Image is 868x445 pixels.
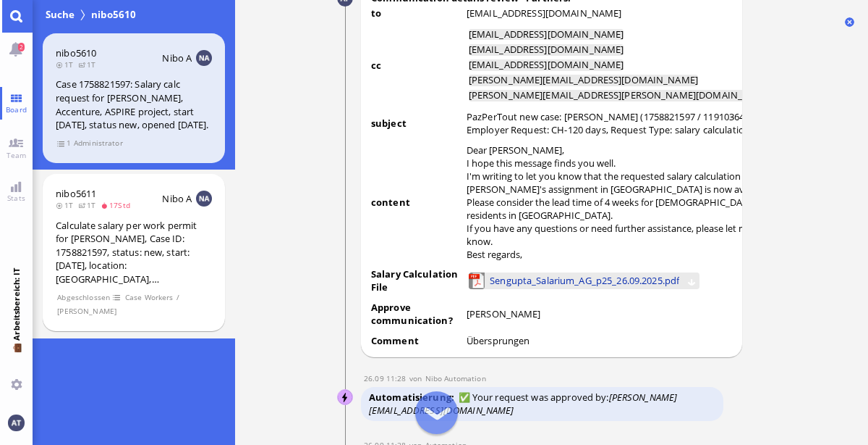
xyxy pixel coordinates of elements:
[56,200,78,210] span: 1T
[467,170,775,196] p: I'm writing to let you know that the requested salary calculation for [PERSON_NAME]'s assignment ...
[101,200,135,210] span: 17Std
[469,29,624,41] li: [EMAIL_ADDRESS][DOMAIN_NAME]
[162,192,192,205] span: Nibo A
[88,7,139,22] span: nibo5610
[370,26,464,108] td: cc
[370,300,464,332] td: Approve communication?
[370,333,464,352] td: Comment
[369,391,677,417] span: ✅ Your request was approved by:
[4,193,29,203] span: Stats
[487,273,681,288] a: Sengupta_Salarium_AG_p25_26.09.2025.pdf anzeigen
[469,75,698,86] li: [PERSON_NAME][EMAIL_ADDRESS][DOMAIN_NAME]
[73,137,123,149] span: Administrator
[369,391,459,404] span: Automatisierung
[469,273,485,288] img: Sengupta_Salarium_AG_p25_26.09.2025.pdf
[196,191,212,207] img: NA
[11,341,22,373] span: 💼 Arbeitsbereich: IT
[162,51,192,65] span: Nibo A
[56,46,96,59] a: nibo5610
[370,109,464,141] td: subject
[467,196,775,222] p: Please consider the lead time of 4 weeks for [DEMOGRAPHIC_DATA] residents in [GEOGRAPHIC_DATA].
[56,78,212,131] div: Case 1758821597: Salary calc request for [PERSON_NAME], Accenture, ASPIRE project, start [DATE], ...
[176,291,180,304] span: /
[469,44,624,56] li: [EMAIL_ADDRESS][DOMAIN_NAME]
[57,305,117,317] span: [PERSON_NAME]
[56,187,96,200] a: nibo5611
[469,273,699,288] lob-view: Sengupta_Salarium_AG_p25_26.09.2025.pdf
[8,415,24,431] img: Du
[370,267,464,299] td: Salary Calculation File
[370,6,464,25] td: to
[369,391,677,417] i: [PERSON_NAME][EMAIL_ADDRESS][DOMAIN_NAME]
[467,334,530,347] span: Übersprungen
[467,7,622,20] runbook-parameter-view: [EMAIL_ADDRESS][DOMAIN_NAME]
[18,43,25,51] span: 2
[56,59,78,70] span: 1T
[467,222,775,248] p: If you have any questions or need further assistance, please let me know.
[2,104,30,115] span: Board
[467,248,775,261] p: Best regards,
[490,273,679,288] span: Sengupta_Salarium_AG_p25_26.09.2025.pdf
[409,373,425,383] span: von
[196,50,212,66] img: NA
[467,144,775,157] p: Dear [PERSON_NAME],
[467,307,541,320] span: [PERSON_NAME]
[78,200,101,210] span: 1T
[78,59,101,70] span: 1T
[57,137,72,149] span: 1 Elemente anzeigen
[57,291,111,304] span: Abgeschlossen
[43,7,77,22] span: Suche
[425,373,486,383] span: automation@nibo.ai
[338,390,354,406] img: Nibo Automation
[370,143,464,266] td: content
[469,59,624,71] li: [EMAIL_ADDRESS][DOMAIN_NAME]
[467,157,775,170] p: I hope this message finds you well.
[467,110,750,136] runbook-parameter-view: PazPerTout new case: [PERSON_NAME] (1758821597 / 11910364), Employer Request: CH-120 days, Reques...
[56,219,212,286] div: Calculate salary per work permit for [PERSON_NAME], Case ID: 1758821597, status: new, start: [DAT...
[3,150,30,160] span: Team
[469,90,773,101] li: [PERSON_NAME][EMAIL_ADDRESS][PERSON_NAME][DOMAIN_NAME]
[364,373,409,383] span: 26.09 11:28
[687,276,697,286] button: Sengupta_Salarium_AG_p25_26.09.2025.pdf herunterladen
[124,291,174,304] span: Case Workers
